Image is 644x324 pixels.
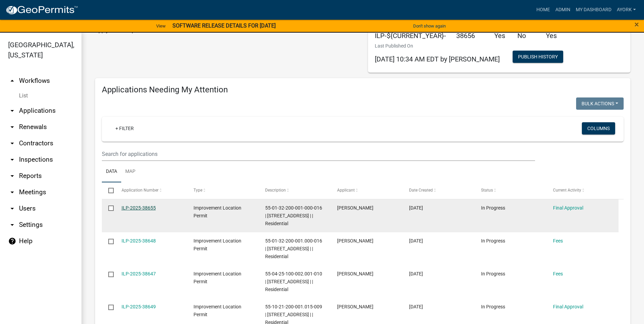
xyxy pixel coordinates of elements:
[513,54,563,60] wm-modal-confirm: Workflow Publish History
[194,205,241,218] span: Improvement Location Permit
[259,182,331,199] datatable-header-cell: Description
[8,188,16,196] i: arrow_drop_down
[110,122,139,134] a: + Filter
[634,20,639,29] button: Close
[172,22,276,29] strong: SOFTWARE RELEASE DETAILS FOR [DATE]
[194,238,241,251] span: Improvement Location Permit
[375,42,500,50] p: Last Published On
[481,238,505,244] span: In Progress
[375,32,446,40] h5: ILP-${CURRENT_YEAR}-
[614,3,639,16] a: ayork
[122,238,156,244] a: ILP-2025-38648
[456,32,484,40] h5: 38656
[8,139,16,147] i: arrow_drop_down
[403,182,475,199] datatable-header-cell: Date Created
[8,221,16,229] i: arrow_drop_down
[582,122,615,134] button: Columns
[337,205,373,211] span: CINDY KINGERY
[409,238,423,244] span: 10/03/2025
[337,304,373,309] span: John Hutslar
[331,182,403,199] datatable-header-cell: Applicant
[265,271,322,292] span: 55-04-25-100-002.001-010 | 7636 N BALTIMORE RD | | Residential
[513,51,563,63] button: Publish History
[8,107,16,115] i: arrow_drop_down
[102,182,115,199] datatable-header-cell: Select
[121,161,140,183] a: Map
[265,238,322,259] span: 55-01-32-200-001.000-016 | 213 Echo Lake Center Drive | | Residential
[481,188,493,193] span: Status
[265,188,286,193] span: Description
[194,271,241,284] span: Improvement Location Permit
[410,20,448,32] button: Don't show again
[8,172,16,180] i: arrow_drop_down
[573,3,614,16] a: My Dashboard
[102,85,624,95] h4: Applications Needing My Attention
[409,205,423,211] span: 10/06/2025
[8,237,16,245] i: help
[8,156,16,164] i: arrow_drop_down
[102,161,121,183] a: Data
[122,205,156,211] a: ILP-2025-38655
[475,182,547,199] datatable-header-cell: Status
[553,304,583,309] a: Final Approval
[481,205,505,211] span: In Progress
[337,271,373,276] span: Amber York
[122,271,156,276] a: ILP-2025-38647
[337,238,373,244] span: Amber York
[553,188,581,193] span: Current Activity
[547,182,619,199] datatable-header-cell: Current Activity
[8,123,16,131] i: arrow_drop_down
[265,205,322,226] span: 55-01-32-200-001-000-016 | 154 Echo Lake East Drive | | Residential
[194,304,241,317] span: Improvement Location Permit
[337,188,355,193] span: Applicant
[122,304,156,309] a: ILP-2025-38649
[553,3,573,16] a: Admin
[194,188,202,193] span: Type
[534,3,553,16] a: Home
[546,32,563,40] h5: Yes
[153,20,168,32] a: View
[553,238,563,244] a: Fees
[553,205,583,211] a: Final Approval
[634,20,639,29] span: ×
[187,182,259,199] datatable-header-cell: Type
[517,32,536,40] h5: No
[8,77,16,85] i: arrow_drop_up
[481,304,505,309] span: In Progress
[409,188,433,193] span: Date Created
[102,147,535,161] input: Search for applications
[115,182,187,199] datatable-header-cell: Application Number
[576,97,624,110] button: Bulk Actions
[8,204,16,213] i: arrow_drop_down
[553,271,563,276] a: Fees
[494,32,507,40] h5: Yes
[409,271,423,276] span: 10/03/2025
[122,188,159,193] span: Application Number
[409,304,423,309] span: 10/03/2025
[481,271,505,276] span: In Progress
[375,55,500,63] span: [DATE] 10:34 AM EDT by [PERSON_NAME]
